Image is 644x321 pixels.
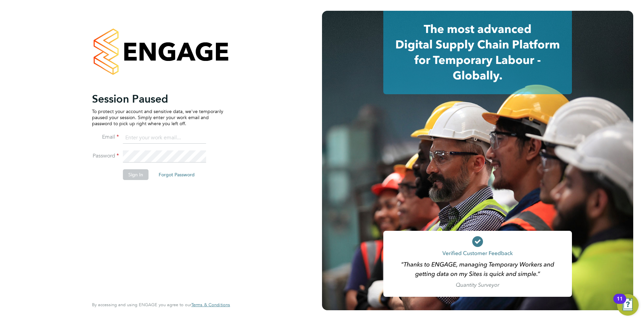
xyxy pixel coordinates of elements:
input: Enter your work email... [123,132,206,144]
span: By accessing and using ENGAGE you agree to our [92,302,230,308]
label: Password [92,152,119,159]
div: 11 [617,299,623,308]
a: Terms & Conditions [191,302,230,308]
h2: Session Paused [92,92,223,106]
button: Sign In [123,169,149,180]
p: To protect your account and sensitive data, we've temporarily paused your session. Simply enter y... [92,108,223,127]
label: Email [92,134,119,141]
button: Open Resource Center, 11 new notifications [617,294,639,316]
button: Forgot Password [153,169,200,180]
